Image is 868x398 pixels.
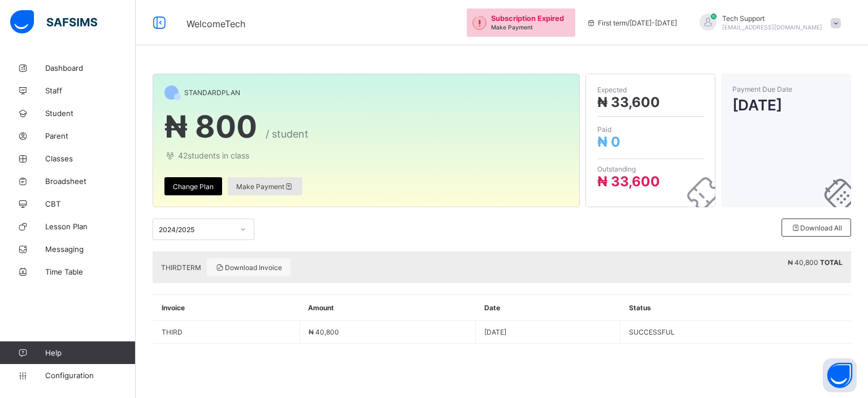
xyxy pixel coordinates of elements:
span: Download Invoice [215,263,282,272]
span: Configuration [45,371,135,380]
span: Download All [791,224,842,232]
div: 2024/2025 [159,225,233,234]
span: Student [45,109,136,118]
div: TechSupport [688,14,847,32]
span: Payment Due Date [732,85,840,93]
span: Change Plan [173,182,214,191]
span: ₦ 33,600 [597,94,660,110]
span: Messaging [45,245,136,254]
span: [EMAIL_ADDRESS][DOMAIN_NAME] [722,24,822,31]
span: Make Payment [491,24,533,31]
img: safsims [10,10,97,34]
button: Open asap [823,358,857,392]
td: [DATE] [476,321,620,344]
img: outstanding-1.146d663e52f09953f639664a84e30106.svg [472,16,487,30]
span: Staff [45,86,136,95]
th: Status [620,295,851,321]
th: Invoice [153,295,300,321]
span: session/term information [587,19,677,27]
td: SUCCESSFUL [620,321,851,344]
span: Help [45,348,135,357]
span: ₦ 40,800 [309,328,339,336]
span: ₦ 800 [164,108,257,145]
span: / student [266,128,309,140]
span: ₦ 33,600 [597,173,660,190]
span: Classes [45,154,136,163]
span: Lesson Plan [45,222,136,231]
span: Parent [45,131,136,140]
span: Broadsheet [45,177,136,186]
span: THIRD TERM [161,263,201,272]
span: Tech Support [722,14,822,23]
span: STANDARD PLAN [184,88,240,97]
span: Paid [597,125,704,134]
span: Dashboard [45,63,136,72]
span: Outstanding [597,165,704,173]
td: THIRD [153,321,300,343]
span: [DATE] [732,96,840,114]
b: TOTAL [820,258,843,267]
span: CBT [45,199,136,208]
th: Date [476,295,620,321]
span: Time Table [45,267,136,276]
span: Welcome Tech [186,18,245,29]
span: ₦ 0 [597,134,620,150]
span: Make Payment [236,182,294,191]
span: ₦ 40,800 [788,258,818,267]
span: Expected [597,85,704,94]
th: Amount [300,295,475,321]
span: Subscription Expired [491,14,564,23]
span: 42 students in class [164,151,568,160]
